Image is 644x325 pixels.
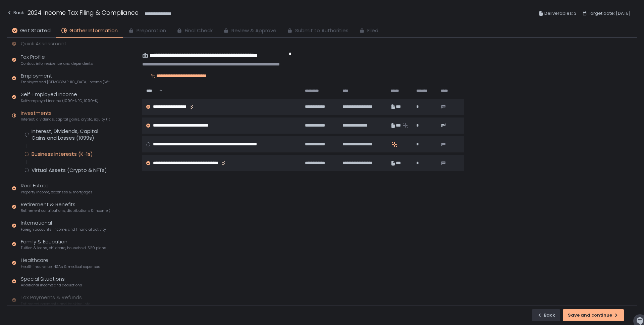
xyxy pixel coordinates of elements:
[21,109,110,122] div: Investments
[21,301,90,307] span: Estimated payments and banking info
[367,27,378,35] span: Filed
[21,190,93,195] span: Property income, expenses & mortgages
[21,294,90,307] div: Tax Payments & Refunds
[21,264,100,269] span: Health insurance, HSAs & medical expenses
[185,27,213,35] span: Final Check
[7,8,24,19] button: Back
[21,283,82,288] span: Additional income and deductions
[21,72,110,85] div: Employment
[544,9,577,17] span: Deliverables: 3
[231,27,276,35] span: Review & Approve
[20,27,51,35] span: Get Started
[537,312,555,318] div: Back
[568,312,619,318] div: Save and continue
[563,309,624,321] button: Save and continue
[21,238,106,251] div: Family & Education
[21,227,106,232] span: Foreign accounts, income, and financial activity
[32,128,110,141] div: Interest, Dividends, Capital Gains and Losses (1099s)
[21,117,110,122] span: Interest, dividends, capital gains, crypto, equity (1099s, K-1s)
[32,167,107,174] div: Virtual Assets (Crypto & NFTs)
[21,53,93,66] div: Tax Profile
[137,27,166,35] span: Preparation
[32,151,93,157] div: Business Interests (K-1s)
[532,309,560,321] button: Back
[21,61,93,66] span: Contact info, residence, and dependents
[7,9,24,17] div: Back
[21,40,66,48] div: Quick Assessment
[21,182,93,195] div: Real Estate
[21,98,99,103] span: Self-employed income (1099-NEC, 1099-K)
[69,27,118,35] span: Gather Information
[21,208,110,213] span: Retirement contributions, distributions & income (1099-R, 5498)
[21,201,110,214] div: Retirement & Benefits
[21,80,110,85] span: Employee and [DEMOGRAPHIC_DATA] income (W-2s)
[588,9,631,17] span: Target date: [DATE]
[28,8,139,17] h1: 2024 Income Tax Filing & Compliance
[21,219,106,232] div: International
[21,257,100,269] div: Healthcare
[21,275,82,288] div: Special Situations
[295,27,348,35] span: Submit to Authorities
[21,91,99,103] div: Self-Employed Income
[21,245,106,250] span: Tuition & loans, childcare, household, 529 plans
